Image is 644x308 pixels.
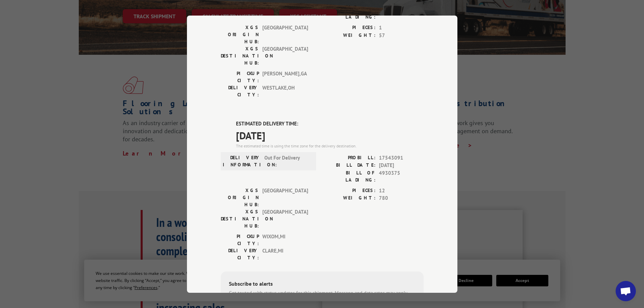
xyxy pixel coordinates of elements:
label: BILL DATE: [322,162,376,169]
span: Out For Delivery [264,154,310,168]
span: CLARE , MI [262,247,308,261]
span: 17543091 [379,154,424,162]
span: 4930375 [379,169,424,183]
span: WESTLAKE , OH [262,84,308,98]
div: The estimated time is using the time zone for the delivery destination. [236,143,424,149]
label: PIECES: [322,24,376,32]
a: Open chat [616,281,636,301]
label: PROBILL: [322,154,376,162]
span: 12 [379,187,424,194]
span: 780 [379,194,424,202]
div: Get texted with status updates for this shipment. Message and data rates may apply. Message frequ... [229,289,415,304]
label: PICKUP CITY: [221,70,259,84]
label: XGS DESTINATION HUB: [221,45,259,67]
label: PICKUP CITY: [221,233,259,247]
label: DELIVERY CITY: [221,84,259,98]
span: [GEOGRAPHIC_DATA] [262,208,308,229]
label: BILL OF LADING: [322,6,376,21]
div: Subscribe to alerts [229,279,415,289]
span: [DATE] [379,162,424,169]
label: XGS DESTINATION HUB: [221,208,259,229]
span: [GEOGRAPHIC_DATA] [262,24,308,45]
span: [GEOGRAPHIC_DATA] [262,187,308,208]
label: DELIVERY CITY: [221,247,259,261]
label: DELIVERY INFORMATION: [223,154,261,168]
label: BILL OF LADING: [322,169,376,183]
label: ESTIMATED DELIVERY TIME: [236,120,424,128]
label: XGS ORIGIN HUB: [221,24,259,45]
span: 57 [379,31,424,39]
span: WIXOM , MI [262,233,308,247]
span: [DATE] [236,127,424,143]
span: 1 [379,24,424,32]
label: XGS ORIGIN HUB: [221,187,259,208]
span: 4930375 [379,6,424,21]
span: [GEOGRAPHIC_DATA] [262,45,308,67]
span: [PERSON_NAME] , GA [262,70,308,84]
label: WEIGHT: [322,31,376,39]
label: PIECES: [322,187,376,194]
label: WEIGHT: [322,194,376,202]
